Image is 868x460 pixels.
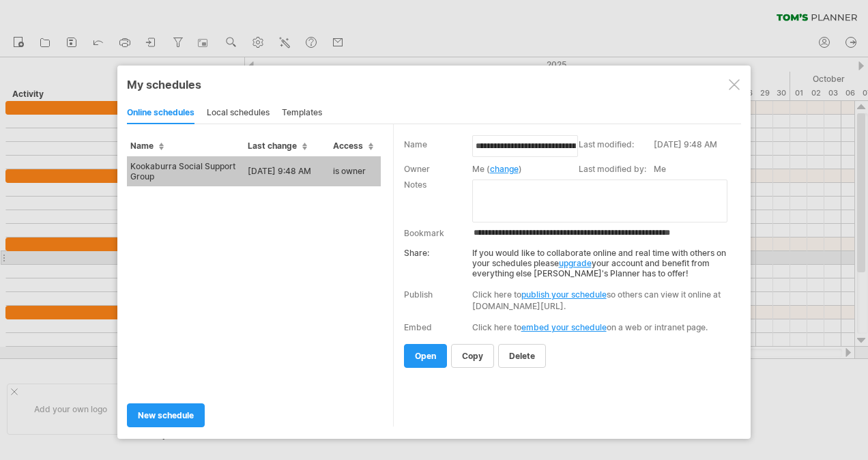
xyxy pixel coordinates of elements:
[404,322,432,332] div: Embed
[282,102,322,124] div: templates
[333,141,373,151] span: Access
[127,102,194,124] div: online schedules
[127,403,205,427] a: new schedule
[207,102,270,124] div: local schedules
[130,141,164,151] span: Name
[404,138,472,162] td: Name
[521,322,607,332] a: embed your schedule
[404,162,472,178] td: Owner
[498,344,546,368] a: delete
[451,344,494,368] a: copy
[248,141,307,151] span: Last change
[654,162,738,178] td: Me
[404,248,429,258] strong: Share:
[404,241,732,278] div: If you would like to collaborate online and real time with others on your schedules please your a...
[509,351,535,361] span: delete
[404,344,447,368] a: open
[472,322,732,332] div: Click here to on a web or intranet page.
[521,289,607,300] a: publish your schedule
[579,162,654,178] td: Last modified by:
[330,156,381,186] td: is owner
[127,78,741,91] div: My schedules
[138,410,194,420] span: new schedule
[244,156,330,186] td: [DATE] 9:48 AM
[404,289,433,300] div: Publish
[415,351,436,361] span: open
[404,178,472,224] td: Notes
[654,138,738,162] td: [DATE] 9:48 AM
[127,156,244,186] td: Kookaburra Social Support Group
[472,289,732,312] div: Click here to so others can view it online at [DOMAIN_NAME][URL].
[472,164,572,174] div: Me ( )
[462,351,483,361] span: copy
[579,138,654,162] td: Last modified:
[490,164,519,174] a: change
[404,224,472,241] td: Bookmark
[559,258,592,268] a: upgrade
